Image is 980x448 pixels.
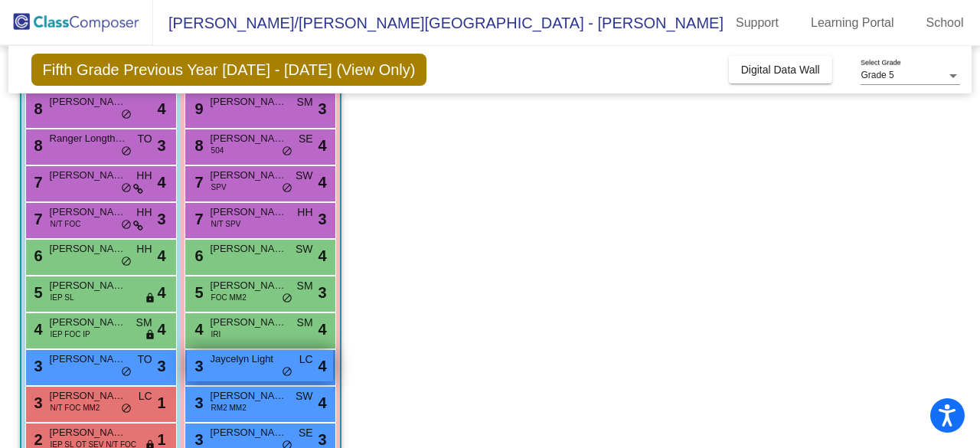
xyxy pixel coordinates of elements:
span: [PERSON_NAME] [211,241,287,257]
span: 7 [31,211,43,227]
span: 504 [211,145,224,156]
button: Digital Data Wall [729,56,832,83]
span: SW [296,388,313,404]
span: N/T SPV [211,218,241,230]
span: lock [145,293,155,305]
span: do_not_disturb_alt [121,256,132,268]
span: SM [136,315,152,331]
span: HH [136,241,152,257]
span: lock [145,329,155,342]
span: 4 [157,171,165,194]
span: 3 [318,97,326,120]
span: [PERSON_NAME] [211,168,287,183]
span: [PERSON_NAME] [50,241,126,257]
span: 4 [318,134,326,157]
span: 8 [31,137,43,154]
span: do_not_disturb_alt [121,146,132,158]
span: [PERSON_NAME] [50,425,126,440]
span: HH [136,204,152,221]
a: School [914,11,976,35]
span: 4 [318,391,326,414]
span: [PERSON_NAME] [50,168,126,183]
span: do_not_disturb_alt [282,366,292,378]
span: [PERSON_NAME] [211,204,287,220]
span: Jaycelyn Light [211,352,287,367]
span: 4 [318,318,326,341]
span: [PERSON_NAME] [50,388,126,404]
span: [PERSON_NAME] [50,204,126,220]
span: 5 [191,284,204,301]
span: SM [297,278,313,294]
span: [PERSON_NAME] [211,315,287,330]
span: 7 [31,174,43,191]
span: TO [137,131,152,147]
span: 5 [31,284,43,301]
span: Ranger Longthorne [50,131,126,146]
span: do_not_disturb_alt [121,366,132,378]
span: 9 [191,100,204,117]
span: 3 [318,208,326,231]
span: [PERSON_NAME] [211,425,287,440]
span: 4 [318,244,326,267]
span: 3 [318,281,326,304]
span: [PERSON_NAME] [50,352,126,367]
span: [PERSON_NAME] [211,388,287,404]
span: SPV [211,181,227,193]
span: do_not_disturb_alt [282,293,292,305]
span: HH [297,204,312,221]
span: do_not_disturb_alt [121,182,132,195]
span: SE [299,425,313,441]
span: N/T FOC MM2 [51,402,100,414]
span: IEP FOC IP [51,329,90,340]
span: do_not_disturb_alt [282,182,292,195]
span: 6 [31,247,43,264]
span: [PERSON_NAME]/[PERSON_NAME][GEOGRAPHIC_DATA] - [PERSON_NAME] [153,11,724,35]
span: Grade 5 [861,70,893,80]
span: 3 [191,358,204,374]
span: 3 [31,358,43,374]
span: 4 [157,281,165,304]
span: SW [296,168,313,184]
span: TO [137,352,152,368]
span: do_not_disturb_alt [121,219,132,231]
span: 4 [191,321,204,338]
span: SE [299,131,313,147]
span: IRI [211,329,221,340]
span: [PERSON_NAME] [50,94,126,110]
span: FOC MM2 [211,292,247,303]
span: SM [297,315,313,331]
span: [PERSON_NAME] [211,94,287,110]
span: 3 [191,394,204,411]
span: N/T FOC [51,218,81,230]
span: 1 [157,391,165,414]
span: do_not_disturb_alt [282,146,292,158]
span: LC [299,352,313,368]
span: 3 [157,134,165,157]
span: 4 [157,244,165,267]
span: 4 [31,321,43,338]
span: 3 [31,394,43,411]
span: LC [139,388,152,404]
span: do_not_disturb_alt [121,403,132,415]
span: [PERSON_NAME] [50,315,126,330]
span: 7 [191,211,204,227]
span: Fifth Grade Previous Year [DATE] - [DATE] (View Only) [31,54,427,86]
span: 3 [157,355,165,378]
span: 3 [191,431,204,448]
span: 4 [157,97,165,120]
span: IEP SL [51,292,74,303]
a: Learning Portal [799,11,906,35]
span: 6 [191,247,204,264]
span: [PERSON_NAME] [211,131,287,146]
span: 2 [31,431,43,448]
span: 8 [191,137,204,154]
span: RM2 MM2 [211,402,247,414]
a: Support [724,11,791,35]
span: 8 [31,100,43,117]
span: SM [297,94,313,110]
span: SW [296,241,313,257]
span: [PERSON_NAME] [50,278,126,293]
span: Digital Data Wall [741,64,820,76]
span: 4 [157,318,165,341]
span: 3 [157,208,165,231]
